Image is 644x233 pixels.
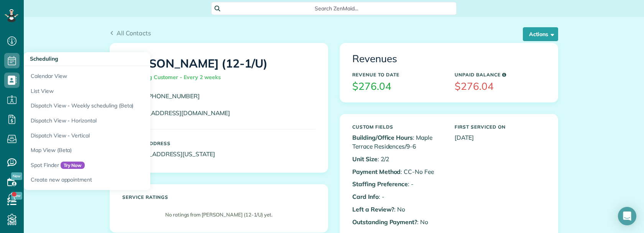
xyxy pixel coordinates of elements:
[352,124,443,129] h5: Custom Fields
[24,128,215,143] a: Dispatch View - Vertical
[24,98,215,113] a: Dispatch View - Weekly scheduling (Beta)
[110,28,151,38] a: All Contacts
[24,158,215,173] a: Spot FinderTry Now
[122,57,315,84] h1: [PERSON_NAME] (12-1/U)
[117,29,151,37] span: All Contacts
[352,205,443,214] p: : No
[352,180,443,188] p: : -
[122,141,315,146] h5: Service Address
[24,113,215,128] a: Dispatch View - Horizontal
[455,72,545,77] h5: Unpaid Balance
[455,133,545,142] p: [DATE]
[352,155,443,164] p: : 2/2
[24,66,215,84] a: Calendar View
[122,150,222,158] a: [STREET_ADDRESS][US_STATE]
[455,124,545,129] h5: First Serviced On
[11,172,22,180] span: New
[352,81,443,92] h3: $276.04
[352,168,401,175] b: Payment Method
[352,72,443,77] h5: Revenue to Date
[24,84,215,99] a: List View
[61,162,85,169] span: Try Now
[352,167,443,176] p: : CC-No Fee
[122,71,224,84] span: Recurring Customer - Every 2 weeks
[352,180,408,188] b: Staffing Preference
[352,193,379,200] b: Card Info
[30,55,58,62] span: Scheduling
[122,109,237,117] a: [EMAIL_ADDRESS][DOMAIN_NAME]
[455,81,545,92] h3: $276.04
[352,192,443,201] p: : -
[352,155,378,163] b: Unit Size
[126,211,312,218] p: No ratings from [PERSON_NAME] (12-1/U) yet.
[122,195,315,200] h5: Service ratings
[122,92,200,100] a: Mobile[PHONE_NUMBER]
[24,172,215,190] a: Create new appointment
[352,218,443,226] p: : No
[352,205,394,213] b: Left a Review?
[618,207,636,225] div: Open Intercom Messenger
[352,134,413,141] b: Building/Office Hours
[352,53,545,64] h3: Revenues
[523,27,558,41] button: Actions
[352,133,443,151] p: : Maple Terrace Residences/9-6
[352,218,417,226] b: Outstanding Payment?
[24,143,215,158] a: Map View (Beta)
